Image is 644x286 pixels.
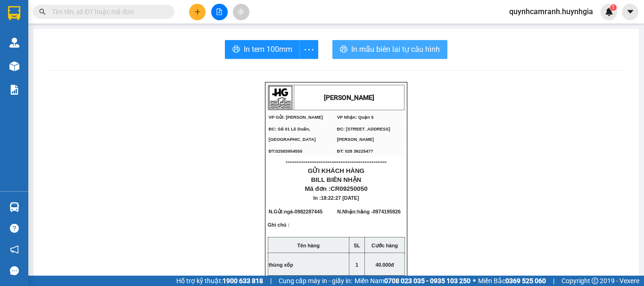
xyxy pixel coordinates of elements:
[10,245,19,254] span: notification
[8,6,20,20] img: logo-vxr
[299,40,318,59] button: more
[10,266,19,275] span: message
[293,209,322,214] span: -
[232,45,240,54] span: printer
[592,278,598,284] span: copyright
[270,276,272,286] span: |
[269,86,292,109] img: logo
[305,185,367,192] span: Mã đơn :
[223,277,263,285] strong: 1900 633 818
[314,195,359,201] span: In :
[337,127,390,142] span: ĐC: [STREET_ADDRESS][PERSON_NAME]
[355,262,358,268] span: 1
[269,262,293,268] span: thùng xốp
[269,149,303,154] span: ĐT:02583954555
[332,40,447,59] button: printerIn mẫu biên lai tự cấu hình
[502,6,601,17] span: quynhcamranh.huynhgia
[9,202,19,212] img: warehouse-icon
[52,7,163,17] input: Tìm tên, số ĐT hoặc mã đơn
[626,8,635,16] span: caret-down
[225,40,300,59] button: printerIn tem 100mm
[269,209,322,214] span: N.Gửi:
[478,276,546,286] span: Miền Bắc
[194,8,201,15] span: plus
[233,4,249,20] button: aim
[269,127,316,142] span: ĐC: Số 01 Lê Duẩn, [GEOGRAPHIC_DATA]
[238,8,244,15] span: aim
[300,44,318,56] span: more
[357,209,401,214] span: hằng -
[308,167,364,174] span: GỬI KHÁCH HÀNG
[9,85,19,95] img: solution-icon
[269,115,323,120] span: VP Gửi: [PERSON_NAME]
[324,94,374,101] strong: [PERSON_NAME]
[244,43,292,55] span: In tem 100mm
[373,209,401,214] span: 0974195926
[354,243,360,248] strong: SL
[176,276,263,286] span: Hỗ trợ kỹ thuật:
[39,8,46,15] span: search
[340,45,347,54] span: printer
[321,195,359,201] span: 18:22:27 [DATE]
[9,38,19,48] img: warehouse-icon
[9,61,19,71] img: warehouse-icon
[279,276,352,286] span: Cung cấp máy in - giấy in:
[355,276,471,286] span: Miền Nam
[330,185,368,192] span: CR09250050
[268,222,289,235] span: Ghi chú :
[351,43,440,55] span: In mẫu biên lai tự cấu hình
[375,262,394,268] span: 40.000đ
[622,4,638,20] button: caret-down
[384,277,471,285] strong: 0708 023 035 - 0935 103 250
[473,279,476,283] span: ⚪️
[211,4,228,20] button: file-add
[295,209,322,214] span: 0982287445
[286,158,387,165] span: ----------------------------------------------
[297,243,320,248] strong: Tên hàng
[553,276,554,286] span: |
[337,149,373,154] span: ĐT: 028 39225477
[611,4,615,11] span: 1
[610,4,617,11] sup: 1
[284,209,293,214] span: ngà
[311,176,362,183] span: BILL BIÊN NHẬN
[505,277,546,285] strong: 0369 525 060
[337,115,374,120] span: VP Nhận: Quận 5
[337,209,401,214] span: N.Nhận:
[372,243,398,248] strong: Cước hàng
[216,8,223,15] span: file-add
[189,4,206,20] button: plus
[10,224,19,233] span: question-circle
[605,8,613,16] img: icon-new-feature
